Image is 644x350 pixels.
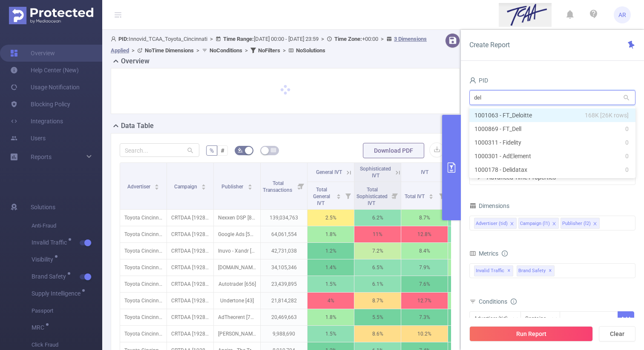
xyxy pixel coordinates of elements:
[476,218,508,229] div: Advertiser (tid)
[261,226,307,242] p: 64,061,554
[401,210,448,226] p: 8.7%
[469,202,509,209] span: Dimensions
[194,47,202,54] span: >
[295,163,307,209] i: Filter menu
[585,111,629,120] span: 168K [26K rows]
[469,163,635,176] li: 1000178 - Delidatax
[308,293,354,309] p: 4%
[223,36,254,42] b: Time Range:
[561,218,600,229] li: Publisher (l2)
[401,293,448,309] p: 12.7%
[354,276,401,292] p: 6.1%
[271,148,276,153] i: icon: table
[221,184,244,190] span: Publisher
[120,210,167,226] p: Toyota Cincinnati [4291]
[405,193,426,199] span: Total IVT
[32,217,102,234] span: Anti-Fraud
[469,326,593,341] button: Run Report
[261,309,307,325] p: 20,469,663
[525,312,552,326] div: Contains
[32,302,102,319] span: Passport
[469,41,510,49] span: Create Report
[167,226,213,242] p: CRTDAA [192860]
[31,199,55,216] span: Solutions
[354,259,401,276] p: 6.5%
[214,293,260,309] p: Undertone [43]
[401,309,448,325] p: 7.3%
[401,259,448,276] p: 7.9%
[308,259,354,276] p: 1.4%
[363,143,424,158] button: Download PDF
[214,259,260,276] p: [DOMAIN_NAME] Inc [2616]
[258,47,280,54] b: No Filters
[261,326,307,342] p: 9,988,690
[167,210,213,226] p: CRTDAA [192860]
[167,243,213,259] p: CRTDAA [192860]
[354,243,401,259] p: 7.2%
[120,226,167,242] p: Toyota Cincinnati [4291]
[201,183,206,188] div: Sort
[118,36,129,42] b: PID:
[247,183,252,185] i: icon: caret-up
[120,276,167,292] p: Toyota Cincinnati [4291]
[129,47,137,54] span: >
[31,154,52,160] span: Reports
[214,226,260,242] p: Google Ads [5222]
[127,184,152,190] span: Advertiser
[360,166,391,179] span: Sophisticated IVT
[334,36,362,42] b: Time Zone:
[32,256,56,262] span: Visibility
[469,77,488,84] span: PID
[120,143,199,157] input: Search...
[210,47,242,54] b: No Conditions
[32,239,70,245] span: Invalid Traffic
[552,222,556,227] i: icon: close
[167,326,213,342] p: CRTDAA [192860]
[510,222,514,227] i: icon: close
[10,79,80,96] a: Usage Notification
[474,312,514,326] div: Advertiser (tid)
[10,62,79,79] a: Help Center (New)
[121,56,149,66] h2: Overview
[221,147,224,154] span: #
[518,218,559,229] li: Campaign (l1)
[356,187,388,206] span: Total Sophisticated IVT
[342,182,354,209] i: Filter menu
[448,226,494,242] p: 2.8%
[308,326,354,342] p: 1.5%
[625,165,629,174] span: 0
[429,196,434,198] i: icon: caret-down
[625,151,629,161] span: 0
[448,259,494,276] p: 3.9%
[389,182,401,209] i: Filter menu
[507,266,511,276] span: ✕
[436,182,448,209] i: Filter menu
[421,169,428,175] span: IVT
[469,149,635,163] li: 1000301 - AdElement
[517,265,555,276] span: Brand Safety
[599,326,635,341] button: Clear
[10,45,55,62] a: Overview
[429,193,434,195] i: icon: caret-up
[448,243,494,259] p: 4.4%
[214,243,260,259] p: Inuvo - Xandr [9069]
[448,326,494,342] p: 0.18%
[469,250,498,257] span: Metrics
[214,326,260,342] p: [PERSON_NAME] Blue Book [8532]
[308,309,354,325] p: 1.8%
[32,273,69,279] span: Brand Safety
[474,265,513,276] span: Invalid Traffic
[31,148,52,165] a: Reports
[120,309,167,325] p: Toyota Cincinnati [4291]
[154,183,159,188] div: Sort
[210,147,214,154] span: %
[448,309,494,325] p: 0.41%
[378,36,386,42] span: >
[261,259,307,276] p: 34,105,346
[280,47,288,54] span: >
[354,293,401,309] p: 8.7%
[354,210,401,226] p: 6.2%
[145,47,194,54] b: No Time Dimensions
[308,276,354,292] p: 1.5%
[207,36,216,42] span: >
